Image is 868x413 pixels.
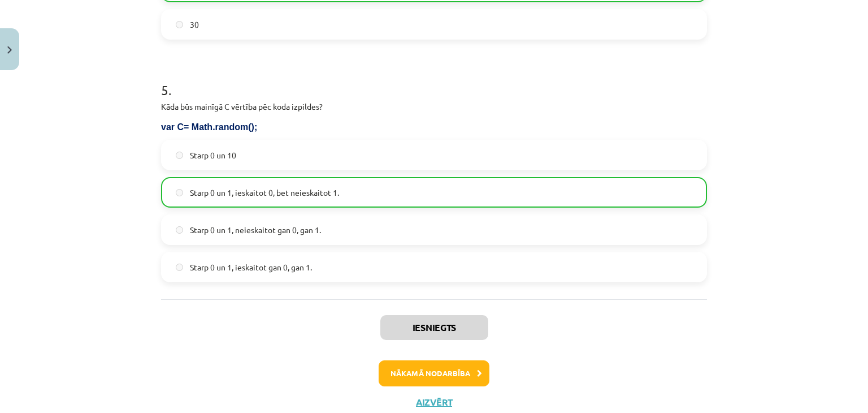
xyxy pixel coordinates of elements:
[379,360,489,386] button: Nākamā nodarbība
[190,224,321,236] span: Starp 0 un 1, neieskaitot gan 0, gan 1.
[176,21,183,28] input: 30
[161,62,707,97] h1: 5 .
[413,397,455,408] button: Aizvērt
[190,149,236,161] span: Starp 0 un 10
[161,101,707,113] p: Kāda būs mainīgā C vērtība pēc koda izpildes?
[190,187,339,199] span: Starp 0 un 1, ieskaitot 0, bet neieskaitot 1.
[380,315,488,340] button: Iesniegts
[190,261,312,273] span: Starp 0 un 1, ieskaitot gan 0, gan 1.
[176,264,183,271] input: Starp 0 un 1, ieskaitot gan 0, gan 1.
[176,152,183,159] input: Starp 0 un 10
[176,226,183,234] input: Starp 0 un 1, neieskaitot gan 0, gan 1.
[7,46,12,54] img: icon-close-lesson-0947bae3869378f0d4975bcd49f059093ad1ed9edebbc8119c70593378902aed.svg
[190,19,199,31] span: 30
[176,189,183,196] input: Starp 0 un 1, ieskaitot 0, bet neieskaitot 1.
[161,122,257,132] span: var C= Math.random();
